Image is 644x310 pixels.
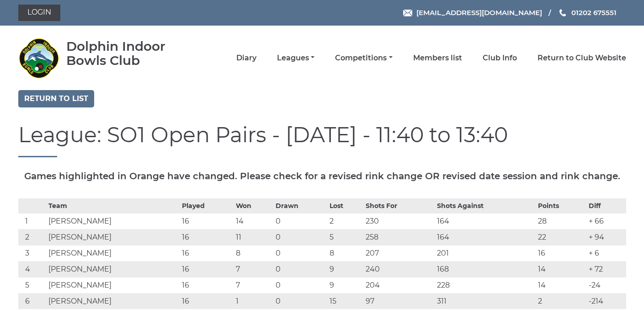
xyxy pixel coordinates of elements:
td: 258 [363,229,435,245]
td: 16 [180,229,234,245]
td: 2 [327,213,363,229]
h1: League: SO1 Open Pairs - [DATE] - 11:40 to 13:40 [18,123,626,157]
td: -24 [586,277,626,293]
td: 164 [435,213,536,229]
td: 228 [435,277,536,293]
a: Leagues [277,53,314,63]
td: [PERSON_NAME] [46,213,180,229]
td: 0 [273,213,327,229]
td: + 66 [586,213,626,229]
th: Shots For [363,198,435,213]
td: 204 [363,277,435,293]
td: 8 [327,245,363,261]
img: Dolphin Indoor Bowls Club [18,37,59,79]
a: Return to list [18,90,94,107]
td: 201 [435,245,536,261]
td: 1 [18,213,46,229]
td: 0 [273,229,327,245]
td: 0 [273,277,327,293]
img: Phone us [559,9,566,16]
a: Login [18,5,60,21]
h5: Games highlighted in Orange have changed. Please check for a revised rink change OR revised date ... [18,171,626,181]
td: 16 [536,245,586,261]
th: Played [180,198,234,213]
td: 97 [363,293,435,309]
td: [PERSON_NAME] [46,245,180,261]
td: + 72 [586,261,626,277]
td: 16 [180,293,234,309]
td: 9 [327,277,363,293]
a: Phone us 01202 675551 [558,7,617,18]
th: Shots Against [435,198,536,213]
td: 0 [273,261,327,277]
span: 01202 675551 [571,8,617,17]
td: 0 [273,245,327,261]
td: 5 [18,277,46,293]
td: 3 [18,245,46,261]
a: Competitions [335,53,392,63]
td: + 6 [586,245,626,261]
a: Email [EMAIL_ADDRESS][DOMAIN_NAME] [403,7,542,18]
td: 5 [327,229,363,245]
td: + 94 [586,229,626,245]
td: [PERSON_NAME] [46,293,180,309]
td: 4 [18,261,46,277]
td: 164 [435,229,536,245]
td: 7 [234,277,273,293]
img: Email [403,10,412,16]
td: -214 [586,293,626,309]
th: Won [234,198,273,213]
td: 16 [180,277,234,293]
td: 14 [536,277,586,293]
td: 7 [234,261,273,277]
td: 16 [180,261,234,277]
td: 22 [536,229,586,245]
td: 240 [363,261,435,277]
td: 16 [180,213,234,229]
th: Drawn [273,198,327,213]
th: Points [536,198,586,213]
td: 207 [363,245,435,261]
a: Club Info [483,53,517,63]
td: 28 [536,213,586,229]
td: 14 [234,213,273,229]
th: Diff [586,198,626,213]
div: Dolphin Indoor Bowls Club [66,39,192,68]
td: 1 [234,293,273,309]
td: 6 [18,293,46,309]
a: Return to Club Website [538,53,626,63]
td: 2 [536,293,586,309]
td: [PERSON_NAME] [46,229,180,245]
td: 9 [327,261,363,277]
td: 11 [234,229,273,245]
th: Lost [327,198,363,213]
td: 14 [536,261,586,277]
td: [PERSON_NAME] [46,277,180,293]
span: [EMAIL_ADDRESS][DOMAIN_NAME] [416,8,542,17]
td: 230 [363,213,435,229]
td: 2 [18,229,46,245]
td: [PERSON_NAME] [46,261,180,277]
th: Team [46,198,180,213]
td: 15 [327,293,363,309]
td: 0 [273,293,327,309]
a: Members list [413,53,462,63]
td: 8 [234,245,273,261]
td: 311 [435,293,536,309]
td: 168 [435,261,536,277]
a: Diary [236,53,256,63]
td: 16 [180,245,234,261]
